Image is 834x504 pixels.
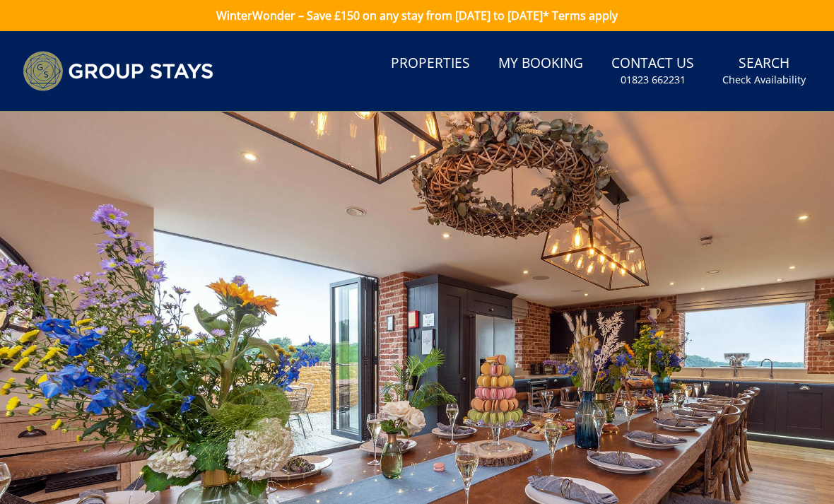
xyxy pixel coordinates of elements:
a: Properties [385,48,476,80]
a: SearchCheck Availability [717,48,811,94]
a: My Booking [493,48,589,80]
img: Group Stays [23,51,213,91]
small: Check Availability [722,73,806,87]
small: 01823 662231 [621,73,686,87]
a: Contact Us01823 662231 [606,48,700,94]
